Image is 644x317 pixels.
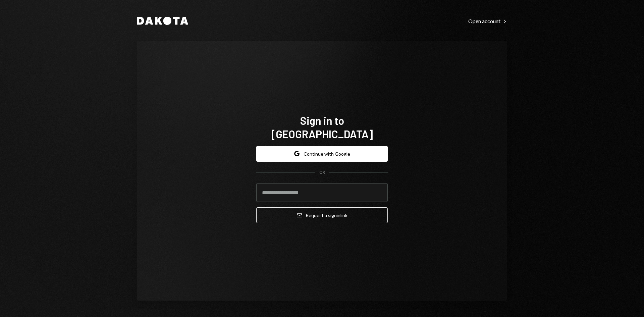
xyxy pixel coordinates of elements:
a: Open account [468,17,507,24]
button: Request a signinlink [256,207,388,223]
div: OR [319,170,325,175]
h1: Sign in to [GEOGRAPHIC_DATA] [256,114,388,141]
div: Open account [468,18,507,24]
button: Continue with Google [256,146,388,162]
